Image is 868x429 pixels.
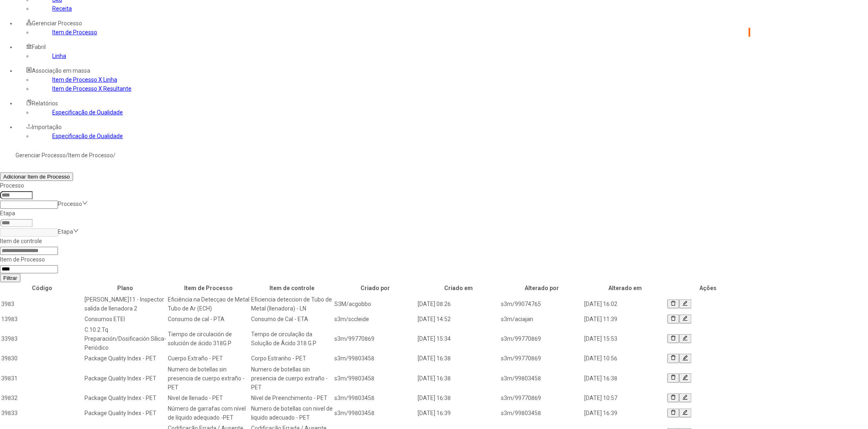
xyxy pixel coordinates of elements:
td: s3m/99803458 [334,393,416,403]
th: Item de controle [251,283,333,293]
a: Item de Processo [68,152,113,159]
span: Importação [32,124,62,130]
td: Cuerpo Extraño - PET [167,353,250,363]
td: Tiempo de circulación de solución de ácido 318G.P [167,325,250,353]
td: s3m/99803458 [501,404,583,422]
td: Package Quality Index - PET [84,393,167,403]
td: 39830 [1,353,83,363]
td: [DATE] 16:39 [584,404,666,422]
span: Relatórios [32,100,58,107]
td: s3m/99074765 [501,295,583,313]
td: [DATE] 15:53 [584,325,666,353]
td: Numero de botellas sin presencia de cuerpo extraño - PET [251,364,333,392]
td: C.10.2.Tq Preparación/Dosificación Sílica-Periódico [84,325,167,353]
th: Alterado por [501,283,583,293]
nz-breadcrumb-separator: / [113,152,116,159]
td: s3m/99803458 [334,353,416,363]
th: Código [1,283,83,293]
td: [DATE] 16:38 [417,353,500,363]
td: Nível de Preenchimento - PET [251,393,333,403]
td: Package Quality Index - PET [84,353,167,363]
td: Eficiencia deteccion de Tubo de Metal (llenadora) - LN [251,295,333,313]
td: 3983 [1,295,83,313]
td: Consumo de Cal - ETA [251,314,333,324]
td: [PERSON_NAME]11 - Inspector salida de llenadora 2 [84,295,167,313]
td: [DATE] 16:38 [584,364,666,392]
a: Receita [52,5,72,12]
span: Associação em massa [32,67,90,74]
td: [DATE] 16:02 [584,295,666,313]
td: [DATE] 15:34 [417,325,500,353]
th: Criado por [334,283,416,293]
td: [DATE] 14:52 [417,314,500,324]
nz-select-placeholder: Etapa [58,228,73,235]
th: Alterado em [584,283,666,293]
td: Numero de botellas sin presencia de cuerpo extraño - PET [167,364,250,392]
nz-select-placeholder: Processo [58,201,82,207]
td: Package Quality Index - PET [84,364,167,392]
a: Linha [52,53,66,59]
td: s3m/99770869 [501,325,583,353]
span: Fabril [32,44,46,50]
th: Ações [667,283,750,293]
td: Consumos ETEI [84,314,167,324]
td: Numero de botellas con nivel de liquido adecuado - PET [251,404,333,422]
td: [DATE] 08:26 [417,295,500,313]
td: [DATE] 10:57 [584,393,666,403]
td: s3m/99770869 [501,353,583,363]
span: Gerenciar Processo [32,20,82,27]
td: Package Quality Index - PET [84,404,167,422]
a: Gerenciar Processo [16,152,66,159]
td: 39832 [1,393,83,403]
td: 13983 [1,314,83,324]
a: Item de Processo X Resultante [52,85,131,92]
td: [DATE] 16:39 [417,404,500,422]
td: Corpo Estranho - PET [251,353,333,363]
th: Item de Processo [167,283,250,293]
td: [DATE] 16:38 [417,364,500,392]
th: Criado em [417,283,500,293]
td: Consumo de cal - PTA [167,314,250,324]
a: Item de Processo X Linha [52,76,117,83]
td: s3m/sccleide [334,314,416,324]
td: [DATE] 11:39 [584,314,666,324]
a: Especificação de Qualidade [52,109,123,116]
td: 33983 [1,325,83,353]
a: Especificação de Qualidade [52,133,123,139]
span: Filtrar [3,275,17,281]
td: s3m/99770869 [334,325,416,353]
span: Adicionar Item de Processo [3,174,70,180]
td: [DATE] 16:38 [417,393,500,403]
td: Nivel de llenado - PET [167,393,250,403]
td: 39833 [1,404,83,422]
td: s3m/aciajan [501,314,583,324]
td: Eficiência na Detecçao de Metal Tubo de Ar (ECH) [167,295,250,313]
nz-breadcrumb-separator: / [66,152,68,159]
th: Plano [84,283,167,293]
a: Item de Processo [52,29,97,36]
td: [DATE] 10:56 [584,353,666,363]
td: s3m/99770869 [501,393,583,403]
td: S3M/acgobbo [334,295,416,313]
td: s3m/99803458 [334,404,416,422]
td: Número de garrafas com nível de líquido adequado -PET [167,404,250,422]
td: s3m/99803458 [334,364,416,392]
td: s3m/99803458 [501,364,583,392]
td: 39831 [1,364,83,392]
td: Tempo de circulação da Solução de Ácido 318 G.P [251,325,333,353]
